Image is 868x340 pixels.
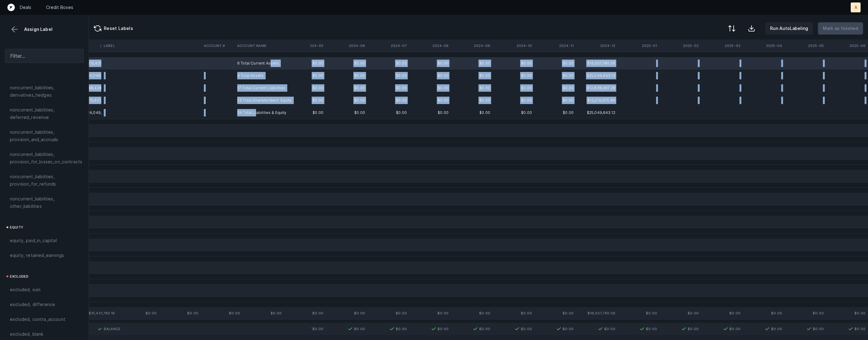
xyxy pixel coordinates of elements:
img: 7413b82b75c0d00168ab4a076994095f.svg [430,325,437,333]
th: $0.00 [534,307,576,319]
span: excluded, blank [10,330,43,338]
td: $0.00 [785,323,826,335]
td: $0.00 [493,82,534,94]
td: $0.00 [534,69,576,82]
td: $0.00 [451,323,493,335]
td: $0.00 [368,94,409,107]
td: $0.00 [451,107,493,119]
th: 2025-06 [826,40,868,52]
td: $25,049,643.12 [576,69,618,82]
td: 24 Total Liabilities & Equity [235,107,310,119]
td: $0.00 [451,82,493,94]
td: $0.00 [701,323,743,335]
th: 2023-12 [76,40,117,52]
th: $0.00 [326,307,368,319]
th: 2025-02 [659,40,701,52]
td: $0.00 [576,323,618,335]
img: 7413b82b75c0d00168ab4a076994095f.svg [513,325,521,333]
td: $0.00 [76,323,117,335]
td: $15,621,266.88 [76,94,117,107]
td: $0.00 [368,69,409,82]
td: $0.00 [659,323,701,335]
input: Filter... [5,49,84,63]
th: 2024-06 [326,40,368,52]
td: $0.00 [368,82,409,94]
img: 7413b82b75c0d00168ab4a076994095f.svg [764,325,771,333]
th: $0.00 [826,307,868,319]
td: Balance [101,323,201,335]
td: $0.00 [493,323,534,335]
img: 7413b82b75c0d00168ab4a076994095f.svg [638,325,646,333]
span: excluded [10,273,28,280]
a: Credit Boxes [46,4,73,10]
td: $12,838,967.28 [576,82,618,94]
td: $0.00 [409,82,451,94]
span: noncurrent_liabilities, provision_for_losses_on_contracts [10,151,82,166]
th: $0.00 [659,307,701,319]
th: 2024-09 [451,40,493,52]
td: $0.00 [493,107,534,119]
img: 7413b82b75c0d00168ab4a076994095f.svg [680,325,688,333]
button: Run AutoLabeling [765,22,813,35]
td: $0.00 [409,69,451,82]
th: 2025-03 [701,40,743,52]
span: noncurrent_liabilities, deferred_revenue [10,106,79,121]
img: 7413b82b75c0d00168ab4a076994095f.svg [96,325,104,333]
img: 7413b82b75c0d00168ab4a076994095f.svg [347,325,354,333]
th: $0.00 [618,307,659,319]
span: noncurrent_liabilities, provision_and_accruals [10,128,79,143]
th: $0.00 [242,307,284,319]
th: 2024-10 [493,40,534,52]
span: excluded, difference [10,301,55,308]
td: $0.00 [326,94,368,107]
th: $0.00 [284,307,326,319]
span: noncurrent_liabilities, provision_for_refunds [10,173,79,188]
td: $12,210,675.84 [576,94,618,107]
td: $0.00 [451,69,493,82]
td: 17 Total Current Liabilities [235,82,310,94]
th: 2025-01 [618,40,659,52]
td: $0.00 [409,323,451,335]
td: $0.00 [451,57,493,69]
td: $0.00 [451,94,493,107]
td: $0.00 [534,57,576,69]
td: $0.00 [326,323,368,335]
td: $24,049,783.44 [76,69,117,82]
button: A [851,2,861,12]
td: $15,431,780.16 [76,57,117,69]
th: 2024-08 [409,40,451,52]
span: excluded, contra_account [10,316,65,323]
td: 9 Total Assets [235,69,310,82]
p: Deals [20,4,31,10]
p: Run AutoLabeling [770,25,808,32]
img: 7413b82b75c0d00168ab4a076994095f.svg [388,325,396,333]
th: Label [101,40,201,52]
td: $0.00 [534,94,576,107]
th: $0.00 [493,307,534,319]
td: $0.00 [826,323,868,335]
th: $0.00 [368,307,409,319]
img: 7413b82b75c0d00168ab4a076994095f.svg [597,325,604,333]
th: 2024-07 [368,40,409,52]
span: equity [10,224,23,231]
td: $0.00 [743,323,785,335]
th: $15,431,780.16 [76,307,117,319]
th: 2025-04 [743,40,785,52]
span: excluded, sum [10,286,40,293]
th: $16,057,780.56 [576,307,618,319]
td: $0.00 [368,107,409,119]
th: $0.00 [451,307,493,319]
td: $25,049,643.12 [576,107,618,119]
td: $0.00 [326,82,368,94]
img: 7413b82b75c0d00168ab4a076994095f.svg [847,325,854,333]
td: $0.00 [493,69,534,82]
th: $0.00 [701,307,743,319]
button: Mark as finished [818,22,863,35]
span: equity, paid_in_capital [10,237,57,244]
span: noncurrent_liabilities, other_liabilities [10,195,79,210]
p: Mark as finished [823,25,858,32]
td: $0.00 [618,323,659,335]
td: $0.00 [326,57,368,69]
button: Reset Labels [89,22,138,35]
